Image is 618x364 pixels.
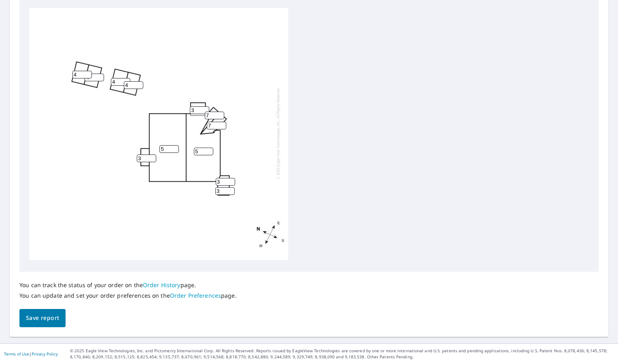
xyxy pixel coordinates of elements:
[19,292,237,299] p: You can update and set your order preferences on the page.
[4,351,58,356] p: |
[26,313,59,323] span: Save report
[32,351,58,357] a: Privacy Policy
[170,292,221,299] a: Order Preferences
[70,348,614,360] p: © 2025 Eagle View Technologies, Inc. and Pictometry International Corp. All Rights Reserved. Repo...
[4,351,29,357] a: Terms of Use
[143,281,181,289] a: Order History
[19,309,66,327] button: Save report
[19,281,237,289] p: You can track the status of your order on the page.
